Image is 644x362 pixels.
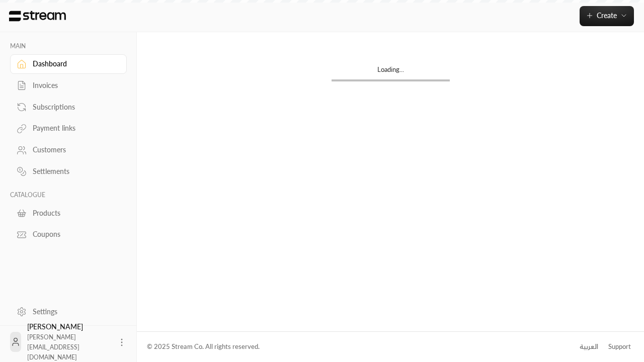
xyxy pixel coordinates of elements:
[10,225,127,244] a: Coupons
[580,6,634,26] button: Create
[10,203,127,223] a: Products
[10,42,127,50] p: MAIN
[33,307,114,317] div: Settings
[10,140,127,160] a: Customers
[10,191,127,199] p: CATALOGUE
[33,166,114,176] div: Settlements
[33,123,114,133] div: Payment links
[33,229,114,239] div: Coupons
[580,342,598,352] div: العربية
[10,162,127,182] a: Settlements
[147,342,260,352] div: © 2025 Stream Co. All rights reserved.
[10,302,127,321] a: Settings
[10,119,127,138] a: Payment links
[33,102,114,112] div: Subscriptions
[33,80,114,90] div: Invoices
[10,97,127,117] a: Subscriptions
[597,11,617,20] span: Create
[33,59,114,69] div: Dashboard
[27,322,111,362] div: [PERSON_NAME]
[33,145,114,155] div: Customers
[27,333,79,361] span: [PERSON_NAME][EMAIL_ADDRESS][DOMAIN_NAME]
[332,65,450,79] div: Loading...
[8,11,67,22] img: Logo
[605,338,634,356] a: Support
[33,208,114,218] div: Products
[10,54,127,74] a: Dashboard
[10,76,127,96] a: Invoices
